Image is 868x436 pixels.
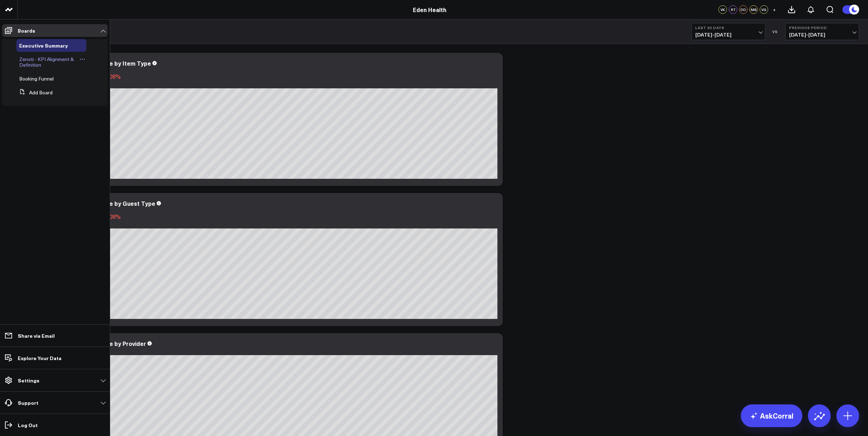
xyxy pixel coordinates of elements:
[695,26,761,30] b: Last 30 Days
[718,5,727,14] div: VK
[770,5,778,14] button: +
[773,7,776,12] span: +
[691,23,765,40] button: Last 30 Days[DATE]-[DATE]
[32,223,497,228] div: Previous: $65.44k
[101,72,121,80] span: 12.08%
[19,43,68,48] a: Executive Summary
[749,5,758,14] div: MB
[769,29,782,34] div: VS
[18,422,38,428] p: Log Out
[19,42,68,49] span: Executive Summary
[789,32,855,38] span: [DATE] - [DATE]
[789,26,855,30] b: Previous Period
[18,28,35,33] p: Boards
[32,83,497,88] div: Previous: $65.44k
[741,404,802,427] a: AskCorral
[760,5,768,14] div: VG
[18,400,38,405] p: Support
[16,86,53,99] button: Add Board
[739,5,748,14] div: DD
[19,56,78,68] a: Zenoti - KPI Alignment & Definition
[19,76,54,82] a: Booking Funnel
[2,419,108,431] a: Log Out
[785,23,859,40] button: Previous Period[DATE]-[DATE]
[19,56,74,68] span: Zenoti - KPI Alignment & Definition
[695,32,761,38] span: [DATE] - [DATE]
[18,377,39,383] p: Settings
[19,75,54,82] span: Booking Funnel
[101,213,121,220] span: 12.08%
[413,6,446,13] a: Eden Health
[729,5,737,14] div: RT
[18,355,61,361] p: Explore Your Data
[18,333,55,338] p: Share via Email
